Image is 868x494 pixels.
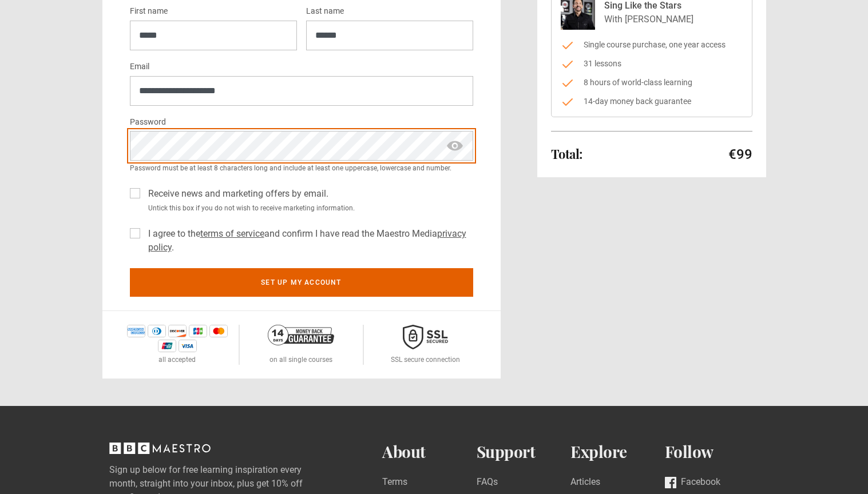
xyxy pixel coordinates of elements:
p: all accepted [158,354,196,365]
h2: Total: [551,147,582,161]
img: visa [179,340,197,352]
img: unionpay [158,340,176,352]
li: 8 hours of world-class learning [561,77,743,89]
a: Articles [570,475,600,491]
svg: BBC Maestro, back to top [109,443,211,454]
span: show password [446,131,464,161]
small: Password must be at least 8 characters long and include at least one uppercase, lowercase and num... [130,163,473,173]
img: amex [127,325,145,337]
label: Receive news and marketing offers by email. [144,187,328,201]
li: Single course purchase, one year access [561,39,743,51]
li: 14-day money back guarantee [561,95,743,107]
p: With [PERSON_NAME] [604,13,693,26]
li: 31 lessons [561,58,743,70]
h2: Support [477,443,571,461]
img: mastercard [209,325,228,337]
p: on all single courses [269,354,332,365]
label: First name [130,5,168,18]
img: 14-day-money-back-guarantee-42d24aedb5115c0ff13b.png [268,325,334,345]
h2: Follow [665,443,759,461]
a: terms of service [200,228,264,239]
h2: About [382,443,477,461]
img: diners [148,325,166,337]
a: FAQs [477,475,498,491]
a: Terms [382,475,407,491]
p: SSL secure connection [391,354,460,365]
label: Last name [306,5,344,18]
img: jcb [189,325,207,337]
label: Email [130,60,149,74]
p: €99 [728,145,752,164]
a: Facebook [665,475,720,491]
h2: Explore [570,443,665,461]
small: Untick this box if you do not wish to receive marketing information. [144,203,473,213]
label: I agree to the and confirm I have read the Maestro Media . [144,227,473,254]
button: Set up my account [130,268,473,297]
a: BBC Maestro, back to top [109,447,211,458]
label: Password [130,115,166,129]
img: discover [168,325,187,337]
